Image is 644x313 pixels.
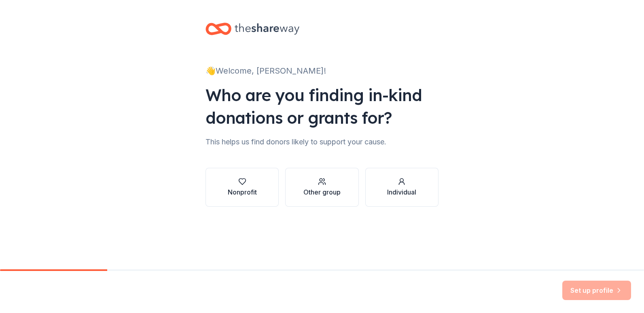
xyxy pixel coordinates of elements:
[205,64,439,77] div: 👋 Welcome, [PERSON_NAME]!
[205,168,279,207] button: Nonprofit
[205,84,439,129] div: Who are you finding in-kind donations or grants for?
[387,187,416,197] div: Individual
[365,168,439,207] button: Individual
[303,187,341,197] div: Other group
[228,187,257,197] div: Nonprofit
[285,168,358,207] button: Other group
[205,135,439,148] div: This helps us find donors likely to support your cause.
